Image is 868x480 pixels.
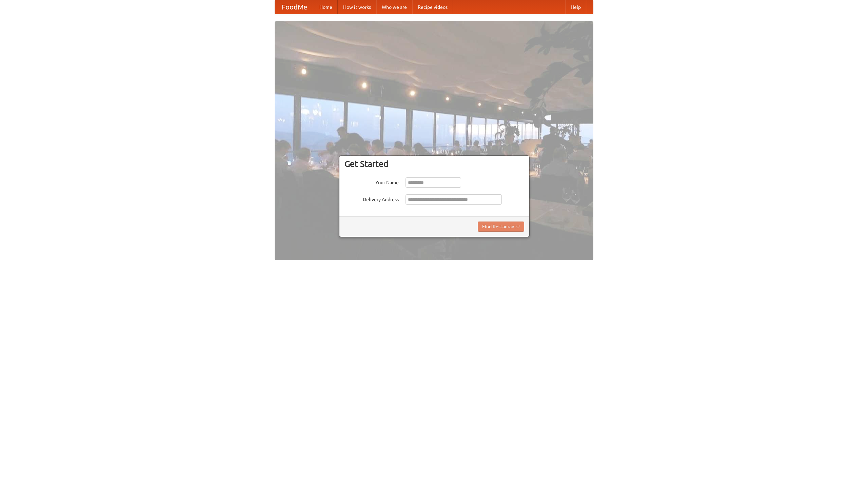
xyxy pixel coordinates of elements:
a: Recipe videos [412,0,453,14]
a: Who we are [376,0,412,14]
a: Home [314,0,338,14]
a: Help [565,0,586,14]
button: Find Restaurants! [478,222,524,232]
a: FoodMe [275,0,314,14]
a: How it works [338,0,376,14]
label: Your Name [344,177,399,186]
h3: Get Started [344,159,524,169]
label: Delivery Address [344,194,399,203]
